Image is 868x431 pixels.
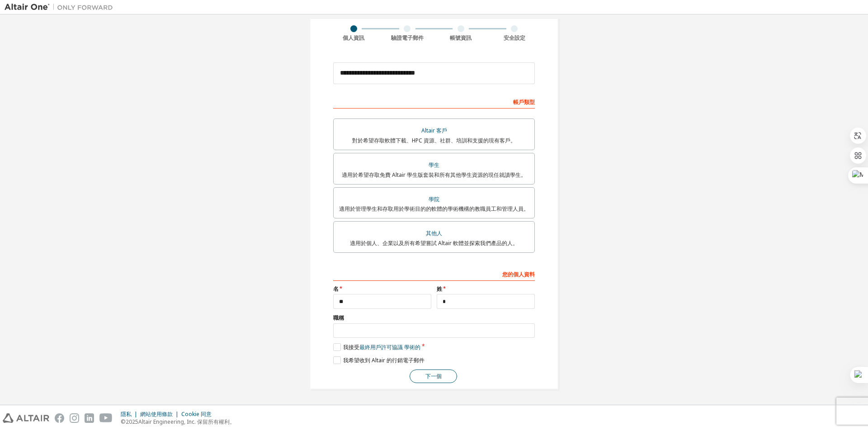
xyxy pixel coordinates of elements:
font: 下一個 [425,372,442,380]
font: 最終用戶許可協議 [359,343,403,351]
font: 適用於希望存取免費 Altair 學生版套裝和所有其他學生資源的現任就讀學生。 [342,171,526,179]
font: 我接受 [343,343,359,351]
font: 適用於個人、企業以及所有希望嘗試 Altair 軟體並探索我們產品的人。 [350,239,518,247]
font: 對於希望存取軟體下載、HPC 資源、社群、培訓和支援的現有客戶。 [352,137,516,144]
font: Altair Engineering, Inc. 保留所有權利。 [138,418,235,426]
font: 安全設定 [504,34,525,42]
font: 職稱 [333,314,344,322]
img: instagram.svg [70,413,79,423]
font: 學生 [429,161,439,169]
font: Altair 客戶 [421,127,447,134]
font: 個人資訊 [343,34,364,42]
font: 適用於管理學生和存取用於學術目的的軟體的學術機構的教職員工和管理人員。 [339,205,529,213]
font: 我希望收到 Altair 的行銷電子郵件 [343,356,425,364]
img: linkedin.svg [85,413,94,423]
img: 牽牛星一號 [5,3,118,12]
font: 學術的 [404,343,420,351]
img: altair_logo.svg [3,413,49,423]
font: 您的個人資料 [502,270,535,278]
font: 名 [333,285,339,293]
font: 隱私 [121,410,132,418]
button: 下一個 [410,369,457,383]
font: 帳戶類型 [513,98,535,106]
img: facebook.svg [55,413,64,423]
font: 學院 [429,195,439,203]
font: 其他人 [426,229,442,237]
font: 2025 [126,418,138,426]
img: youtube.svg [99,413,113,423]
font: 帳號資訊 [450,34,472,42]
font: 驗證電子郵件 [391,34,424,42]
font: Cookie 同意 [181,410,212,418]
font: 姓 [437,285,442,293]
font: © [121,418,126,426]
font: 網站使用條款 [140,410,173,418]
